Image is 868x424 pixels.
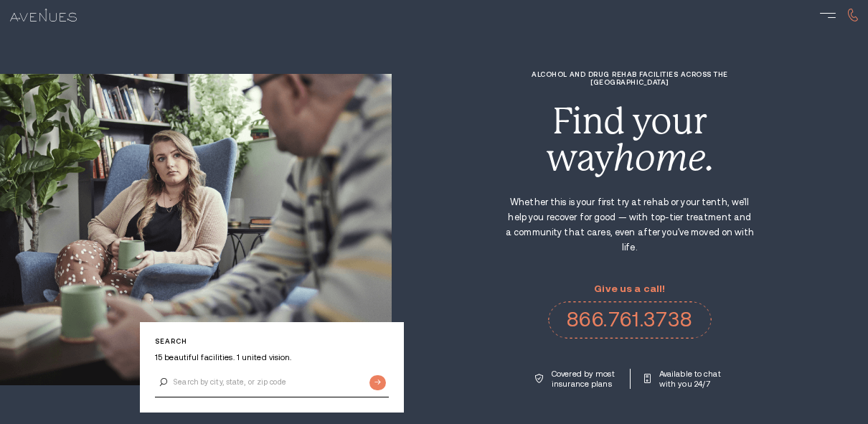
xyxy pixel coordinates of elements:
input: Search by city, state, or zip code [155,367,389,397]
p: Search [155,337,389,345]
input: Submit [369,375,386,390]
div: Find your way [504,103,755,176]
a: Available to chat with you 24/7 [644,369,725,389]
p: Whether this is your first try at rehab or your tenth, we'll help you recover for good — with top... [504,195,755,255]
p: 15 beautiful facilities. 1 united vision. [155,352,389,362]
p: Available to chat with you 24/7 [659,369,725,389]
a: Covered by most insurance plans [535,369,617,389]
a: 866.761.3738 [548,301,712,339]
h1: Alcohol and Drug Rehab Facilities across the [GEOGRAPHIC_DATA] [504,70,755,86]
p: Covered by most insurance plans [552,369,617,389]
p: Give us a call! [548,283,712,294]
i: home. [613,137,714,179]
